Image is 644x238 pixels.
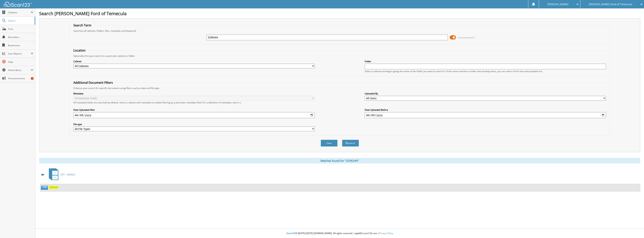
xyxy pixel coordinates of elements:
[8,69,31,72] span: Admin Menu
[589,3,632,5] span: [PERSON_NAME] Ford of Temecula
[73,112,315,118] input: start
[8,77,33,80] span: Announcements
[72,81,115,85] legend: Additional Document Filters
[72,87,608,90] div: Enhance your search for specific documents using filters such as date and file type.
[73,92,315,95] label: Metadata
[8,11,31,14] span: Cabinets
[365,108,606,111] label: Date Uploaded Before
[379,232,393,235] a: Privacy Policy
[49,186,58,189] a: 3296344
[8,44,33,47] span: Bookmarks
[365,60,606,63] label: Folder
[31,77,34,80] div: 1
[47,167,75,182] a: GFT - SERVICE
[286,232,295,235] span: Scan123
[4,2,32,7] img: scan123-logo-white.svg
[39,10,640,16] h1: Search [PERSON_NAME] Ford of Temecula
[61,173,75,176] span: GFT - SERVICE
[72,29,608,32] div: Searches all cabinets, folders, files, metadata, and keywords
[73,108,315,111] label: Date Uploaded After
[365,70,606,73] div: Select a cabinet and begin typing the name of the folder you want to search in. If the name match...
[73,60,315,63] label: Cabinet
[236,101,241,104] a: here
[547,3,568,5] span: [PERSON_NAME]
[8,19,33,22] span: Search
[8,60,33,63] span: Help
[8,52,31,55] span: User Reports
[8,36,33,39] span: Reminders
[39,158,640,163] div: Matches found for "3296344"
[342,140,359,147] button: Search
[41,185,49,190] img: folder2.png
[458,36,475,39] span: Advanced Search
[73,101,315,104] div: All metadata fields are searched by default. Select a cabinet with metadata to enable filtering b...
[8,27,33,31] span: Scan
[73,123,315,126] label: File type
[72,54,608,57] div: Optionally limit your search to a particular cabinet or folder
[35,229,644,238] div: © [DATE]-[DATE] [DOMAIN_NAME]. All rights reserved | appb02-scan123-com |
[321,140,338,147] button: Clear
[72,23,93,27] legend: Search Term
[365,112,606,118] input: end
[365,92,606,95] label: Uploaded By
[72,48,87,52] legend: Location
